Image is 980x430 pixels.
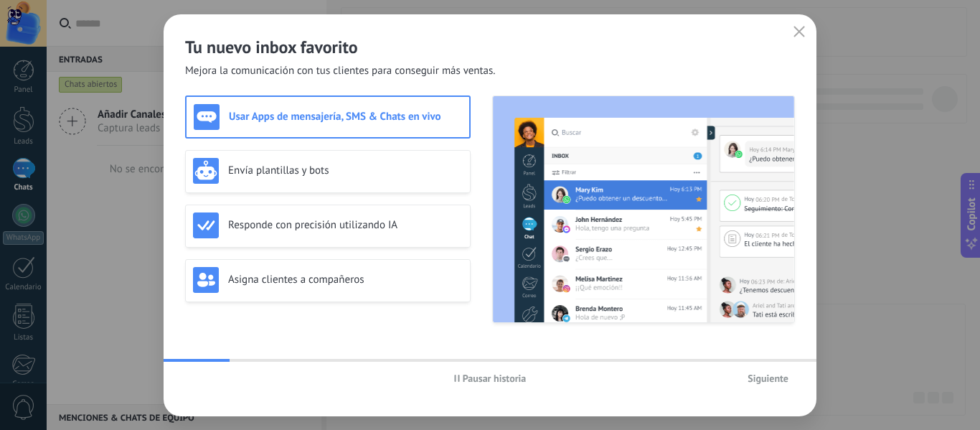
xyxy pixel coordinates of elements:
[741,368,795,389] button: Siguiente
[448,368,533,389] button: Pausar historia
[463,373,527,383] span: Pausar historia
[229,110,462,123] h3: Usar Apps de mensajería, SMS & Chats en vivo
[748,373,788,383] span: Siguiente
[228,273,463,286] h3: Asigna clientes a compañeros
[185,64,496,78] span: Mejora la comunicación con tus clientes para conseguir más ventas.
[228,164,463,177] h3: Envía plantillas y bots
[228,218,463,232] h3: Responde con precisión utilizando IA
[185,36,795,58] h2: Tu nuevo inbox favorito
